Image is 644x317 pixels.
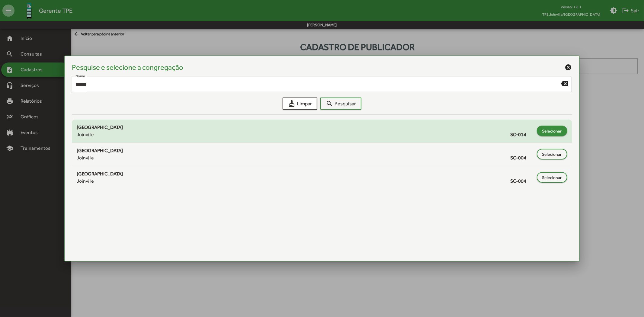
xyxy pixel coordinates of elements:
mat-icon: backspace [561,80,569,87]
span: Selecionar [542,149,562,160]
button: Selecionar [537,149,567,159]
button: Selecionar [537,126,567,136]
mat-icon: cancel [565,64,572,71]
span: SC-004 [511,154,534,162]
span: [GEOGRAPHIC_DATA] [77,124,123,130]
span: Selecionar [542,126,562,136]
span: Selecionar [542,172,562,183]
mat-icon: search [326,100,333,107]
h4: Pesquise e selecione a congregação [72,63,183,72]
button: Limpar [283,98,317,110]
mat-icon: cleaning_services [288,100,295,107]
span: [GEOGRAPHIC_DATA] [77,148,123,153]
button: Selecionar [537,172,567,183]
span: SC-004 [511,178,534,185]
span: Joinville [77,131,94,138]
button: Pesquisar [320,98,361,110]
span: Joinville [77,178,94,185]
span: SC-014 [511,131,534,138]
span: Pesquisar [326,98,356,109]
span: Joinville [77,154,94,162]
span: [GEOGRAPHIC_DATA] [77,171,123,177]
span: Limpar [288,98,312,109]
